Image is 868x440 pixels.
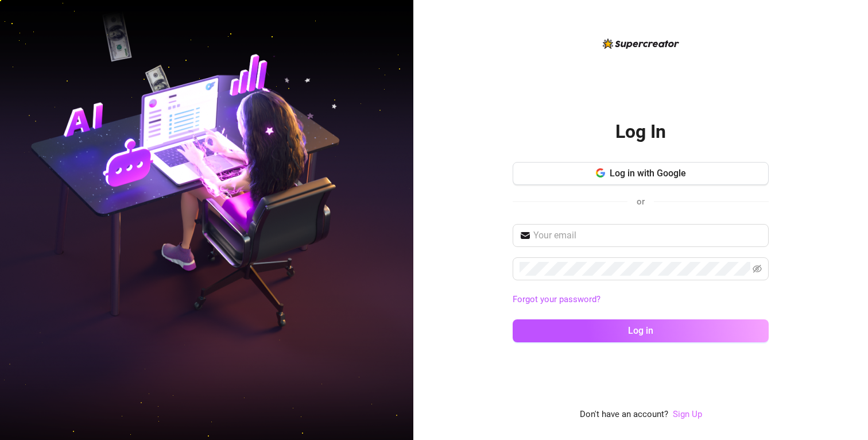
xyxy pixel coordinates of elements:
a: Sign Up [673,409,702,419]
span: Log in with Google [610,168,686,179]
button: Log in with Google [513,162,769,185]
input: Your email [533,229,762,242]
span: Log in [628,325,653,336]
img: logo-BBDzfeDw.svg [603,38,679,49]
a: Forgot your password? [513,294,600,304]
h2: Log In [615,120,666,144]
span: Don't have an account? [580,408,668,422]
a: Forgot your password? [513,293,769,307]
span: or [637,196,645,207]
button: Log in [513,319,769,342]
a: Sign Up [673,408,702,422]
span: eye-invisible [753,264,762,273]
